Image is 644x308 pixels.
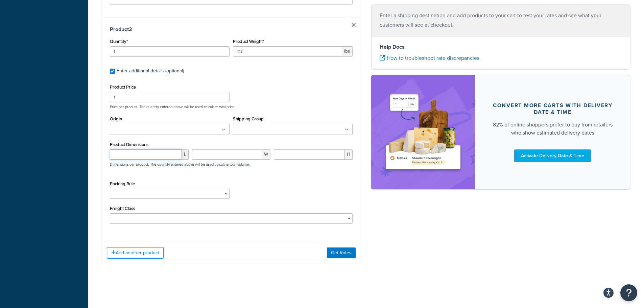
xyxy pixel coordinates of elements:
label: Quantity* [110,39,128,44]
h3: Product 2 [110,26,353,33]
div: Convert more carts with delivery date & time [491,102,615,116]
label: Origin [110,116,122,121]
button: Add another product [107,247,164,259]
a: How to troubleshoot rate discrepancies [380,54,479,62]
label: Product Price [110,85,136,90]
input: Enter additional details (optional) [110,69,115,74]
a: Activate Delivery Date & Time [514,149,591,162]
div: Enter additional details (optional) [117,66,184,76]
span: H [345,149,353,160]
label: Product Dimensions [110,142,148,147]
p: Dimensions per product. The quantity entered above will be used calculate total volume. [108,162,250,167]
span: L [182,149,189,160]
h4: Help Docs [380,43,622,51]
div: 82% of online shoppers prefer to buy from retailers who show estimated delivery dates [491,121,615,137]
p: Price per product. The quantity entered above will be used calculate total price. [108,104,354,109]
img: feature-image-ddt-36eae7f7280da8017bfb280eaccd9c446f90b1fe08728e4019434db127062ab4.png [381,85,465,179]
p: Enter a shipping destination and add products to your cart to test your rates and see what your c... [380,11,622,30]
a: Remove Item [352,23,356,27]
label: Shipping Group [233,116,264,121]
button: Get Rates [327,247,356,258]
label: Packing Rule [110,181,135,186]
button: Open Resource Center [620,284,637,301]
input: 0.0 [110,46,230,56]
label: Product Weight* [233,39,264,44]
label: Freight Class [110,206,135,211]
input: 0.00 [233,46,342,56]
span: W [262,149,270,160]
span: lbs [342,46,353,56]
